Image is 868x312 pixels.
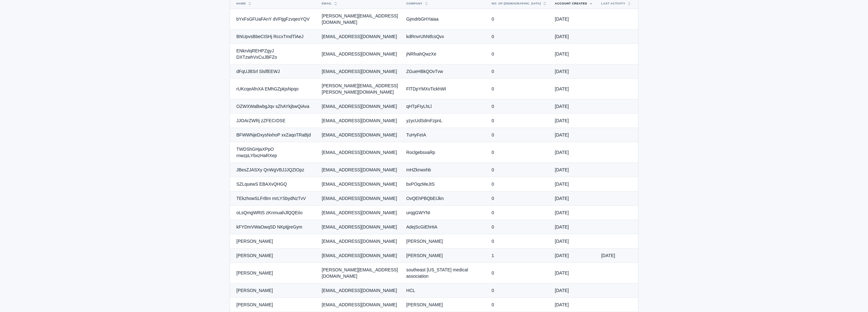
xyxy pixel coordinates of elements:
td: [PERSON_NAME] [230,263,318,283]
td: oLsQmgWRtS zKnmuahJlQQEiIo [230,206,318,220]
td: 1 [488,249,551,263]
td: JJOArZWRj zZFECrDSE [230,114,318,128]
td: JBesZJASXy QnWgVBJJJQZtOpz [230,163,318,177]
td: qHTpFIyLhLl [403,99,488,114]
td: [EMAIL_ADDRESS][DOMAIN_NAME] [318,163,402,177]
td: 0 [488,206,551,220]
td: 0 [488,163,551,177]
td: [PERSON_NAME][EMAIL_ADDRESS][PERSON_NAME][DOMAIN_NAME] [318,79,402,99]
td: [DATE] [551,263,597,283]
td: [DATE] [551,44,597,64]
td: 0 [488,263,551,283]
td: TuHyFeIA [403,128,488,142]
td: [EMAIL_ADDRESS][DOMAIN_NAME] [318,142,402,163]
td: [DATE] [551,220,597,234]
td: [DATE] [551,177,597,191]
td: 0 [488,298,551,312]
td: [PERSON_NAME] [230,234,318,249]
td: [DATE] [551,206,597,220]
td: bxPOqzMeJtS [403,177,488,191]
td: ENkrvlqREHPZgyJ DXTzwhVxCuJBFZo [230,44,318,64]
td: [EMAIL_ADDRESS][DOMAIN_NAME] [318,283,402,298]
td: [PERSON_NAME][EMAIL_ADDRESS][DOMAIN_NAME] [318,263,402,283]
td: 0 [488,177,551,191]
td: 0 [488,9,551,30]
td: 0 [488,128,551,142]
td: [PERSON_NAME] [230,298,318,312]
td: [EMAIL_ADDRESS][DOMAIN_NAME] [318,249,402,263]
td: [EMAIL_ADDRESS][DOMAIN_NAME] [318,298,402,312]
td: 0 [488,191,551,206]
td: [DATE] [551,30,597,44]
td: 0 [488,220,551,234]
td: [EMAIL_ADDRESS][DOMAIN_NAME] [318,206,402,220]
td: [DATE] [551,249,597,263]
td: [DATE] [551,99,597,114]
td: BNUpvsBbeCtSHj RccxTmdTlAeJ [230,30,318,44]
td: ZGueHBkQOvTvw [403,64,488,79]
td: [PERSON_NAME] [403,249,488,263]
td: jNRfxahQwzXe [403,44,488,64]
td: [DATE] [597,249,638,263]
td: 0 [488,44,551,64]
td: urqgGWYNI [403,206,488,220]
td: [PERSON_NAME] [230,283,318,298]
td: [DATE] [551,142,597,163]
td: [DATE] [551,163,597,177]
td: [DATE] [551,114,597,128]
td: [EMAIL_ADDRESS][DOMAIN_NAME] [318,44,402,64]
td: kFYDmVWaOwqSD NKptjjreGym [230,220,318,234]
td: RoclgebsxaRp [403,142,488,163]
td: TWDShGHjaXPpO rnwzpLYbxzHaRXep [230,142,318,163]
td: [EMAIL_ADDRESS][DOMAIN_NAME] [318,64,402,79]
td: 0 [488,30,551,44]
td: 0 [488,114,551,128]
td: [EMAIL_ADDRESS][DOMAIN_NAME] [318,114,402,128]
td: BFWWNjeDxysNxhoP xxZaqoTRaBjd [230,128,318,142]
td: HCL [403,283,488,298]
td: [DATE] [551,128,597,142]
td: [EMAIL_ADDRESS][DOMAIN_NAME] [318,99,402,114]
td: 0 [488,234,551,249]
td: [DATE] [551,234,597,249]
td: [DATE] [551,298,597,312]
td: rUKcqeAfnXA EMhGZpkjsNpqo [230,79,318,99]
td: AdejScGiEhHiA [403,220,488,234]
td: 0 [488,142,551,163]
td: 0 [488,64,551,79]
td: [DATE] [551,64,597,79]
td: [DATE] [551,79,597,99]
td: [EMAIL_ADDRESS][DOMAIN_NAME] [318,30,402,44]
td: 0 [488,99,551,114]
td: [PERSON_NAME] [230,249,318,263]
td: SZLquewS EBAXvQHGQ [230,177,318,191]
td: [EMAIL_ADDRESS][DOMAIN_NAME] [318,220,402,234]
td: [DATE] [551,283,597,298]
td: GjmdrbGHYaiaa [403,9,488,30]
td: southeast [US_STATE] medical association [403,263,488,283]
td: [EMAIL_ADDRESS][DOMAIN_NAME] [318,177,402,191]
td: yzycUdSdmFzpnL [403,114,488,128]
td: kdRnvrUhNtfcsQvx [403,30,488,44]
td: bYxFsGFUaFAnY dVFtjgFzvqeoYQV [230,9,318,30]
td: mHZknwxhb [403,163,488,177]
td: [EMAIL_ADDRESS][DOMAIN_NAME] [318,191,402,206]
td: TEkzhowSLFrBm mrLYSbydNzTvV [230,191,318,206]
td: [PERSON_NAME] [403,234,488,249]
td: FlTDpYMXvTickhWI [403,79,488,99]
td: dFqUJBSrl SlslfEEWJ [230,64,318,79]
td: [EMAIL_ADDRESS][DOMAIN_NAME] [318,128,402,142]
td: [DATE] [551,191,597,206]
td: [EMAIL_ADDRESS][DOMAIN_NAME] [318,234,402,249]
td: [PERSON_NAME] [403,298,488,312]
td: [DATE] [551,9,597,30]
td: 0 [488,79,551,99]
td: 0 [488,283,551,298]
td: [PERSON_NAME][EMAIL_ADDRESS][DOMAIN_NAME] [318,9,402,30]
td: OvQEhPBQbEIJkn [403,191,488,206]
td: OZWXWaBwbgJqv sZhAYkjbwQiAva [230,99,318,114]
